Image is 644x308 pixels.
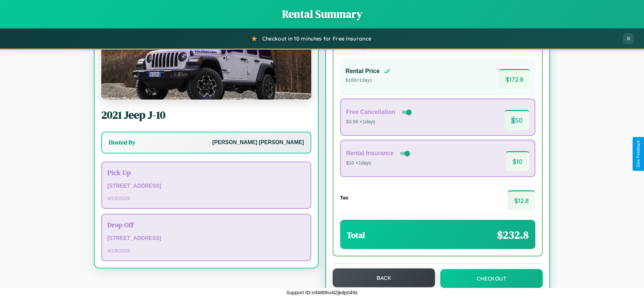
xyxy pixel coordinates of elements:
h3: Drop Off [107,220,305,230]
p: Support ID: mf480hv4i2jkdp049z [286,288,358,297]
span: $ 172.8 [499,69,530,89]
p: [STREET_ADDRESS] [107,181,305,191]
span: $ 232.8 [497,228,529,242]
h4: Tax [340,195,348,200]
span: $ 10 [506,151,529,171]
button: Back [333,268,435,287]
h1: Rental Summary [7,7,637,21]
h4: Free Cancellation [346,109,395,116]
button: Checkout [440,269,543,288]
p: 4 / 18 / 2026 [107,194,305,203]
p: [STREET_ADDRESS] [107,234,305,243]
h3: Total [347,230,365,241]
p: $ 160 × 1 days [345,76,390,85]
h3: Hosted By [109,138,135,146]
div: Give Feedback [636,140,641,168]
p: 4 / 19 / 2026 [107,246,305,255]
p: [PERSON_NAME] [PERSON_NAME] [212,138,304,147]
span: Checkout in 10 minutes for Free Insurance [262,35,371,42]
h4: Rental Price [345,68,380,75]
h3: Pick Up [107,168,305,177]
h4: Rental Insurance [346,150,394,157]
h2: 2021 Jeep J-10 [101,108,311,122]
span: $ 50 [504,110,529,130]
span: $ 12.8 [507,190,535,210]
p: $3.99 × 1 days [346,118,413,126]
img: Jeep J-10 [101,33,311,100]
p: $10 × 1 days [346,159,411,168]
